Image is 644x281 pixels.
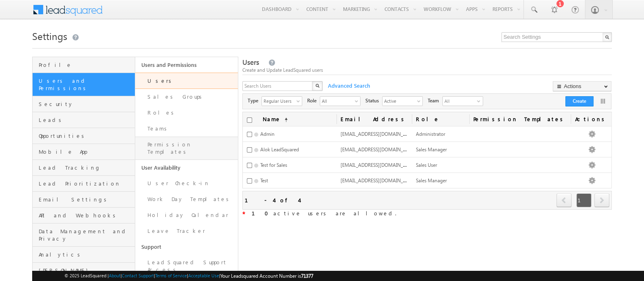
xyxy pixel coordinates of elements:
a: Name [259,112,292,126]
span: Opportunities [39,132,133,139]
span: Advanced Search [324,82,373,89]
a: Teams [135,121,238,137]
a: Users and Permissions [33,73,135,96]
a: API and Webhooks [33,208,135,223]
span: [EMAIL_ADDRESS][DOMAIN_NAME] [341,177,418,184]
a: Lead Tracking [33,160,135,176]
a: Sales Groups [135,89,238,105]
a: Lead Prioritization [33,176,135,192]
a: Permission Templates [135,137,238,160]
input: Search Settings [501,32,612,42]
a: Users [135,73,238,89]
span: Actions [571,112,611,126]
span: Profile [39,61,133,69]
span: Administrator [416,131,445,137]
div: Create and Update LeadSquared users [242,66,612,74]
span: Test [260,177,268,184]
input: Search Users [242,81,313,91]
span: 71377 [301,273,313,279]
a: User Availability [135,160,238,175]
a: Roles [135,105,238,121]
a: About [109,273,121,278]
span: Sales User [416,162,437,168]
span: Type [248,97,262,104]
a: Opportunities [33,128,135,144]
a: Holiday Calendar [135,207,238,223]
span: Data Management and Privacy [39,228,133,242]
a: LeadSquared Support Access [135,254,238,278]
span: Team [428,97,442,104]
span: All [320,97,354,105]
span: All [443,97,475,106]
span: select [417,99,424,103]
span: select [297,99,303,103]
a: Security [33,96,135,112]
span: Sales Manager [416,177,447,184]
a: Terms of Service [155,273,187,278]
a: Role [412,112,469,126]
span: API and Webhooks [39,212,133,219]
span: Admin [260,131,275,137]
span: Settings [32,29,67,42]
span: [PERSON_NAME] [39,267,133,274]
span: Security [39,100,133,108]
span: Users and Permissions [39,77,133,92]
a: prev [556,194,572,207]
span: Mobile App [39,148,133,155]
span: active users are allowed. [245,210,396,217]
span: Leads [39,116,133,124]
span: next [594,193,609,207]
span: Alok LeadSquared [260,146,299,153]
div: 1 - 4 of 4 [245,195,299,205]
a: Email Settings [33,192,135,208]
a: [PERSON_NAME] [33,263,135,279]
a: User Check-in [135,175,238,191]
span: Test for Sales [260,162,287,168]
span: Email Settings [39,196,133,203]
button: Actions [553,81,611,91]
a: Data Management and Privacy [33,223,135,247]
span: Sales Manager [416,146,447,153]
span: © 2025 LeadSquared | | | | | [64,272,313,280]
a: Acceptable Use [188,273,219,278]
a: Profile [33,57,135,73]
a: Work Day Templates [135,191,238,207]
img: Search [315,84,319,88]
span: 1 [576,193,591,207]
span: Role [307,97,320,104]
a: Support [135,239,238,254]
span: [EMAIL_ADDRESS][DOMAIN_NAME] [341,161,418,168]
a: Analytics [33,247,135,263]
a: Contact Support [122,273,154,278]
button: Create [565,96,593,106]
strong: 10 [252,210,273,217]
span: Regular Users [262,97,295,105]
a: Leave Tracker [135,223,238,239]
span: Analytics [39,251,133,258]
a: Email Address [336,112,412,126]
span: Active [382,97,416,105]
span: (sorted ascending) [281,117,288,123]
span: select [355,99,361,103]
span: [EMAIL_ADDRESS][DOMAIN_NAME] [341,130,418,137]
span: Your Leadsquared Account Number is [220,273,313,279]
a: Mobile App [33,144,135,160]
span: [EMAIL_ADDRESS][DOMAIN_NAME] [341,146,418,153]
span: Lead Prioritization [39,180,133,187]
span: Status [365,97,382,104]
a: Leads [33,112,135,128]
a: Users and Permissions [135,57,238,73]
a: next [594,194,609,207]
span: Lead Tracking [39,164,133,171]
span: prev [556,193,571,207]
span: Permission Templates [469,112,571,126]
span: Users [242,58,259,67]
